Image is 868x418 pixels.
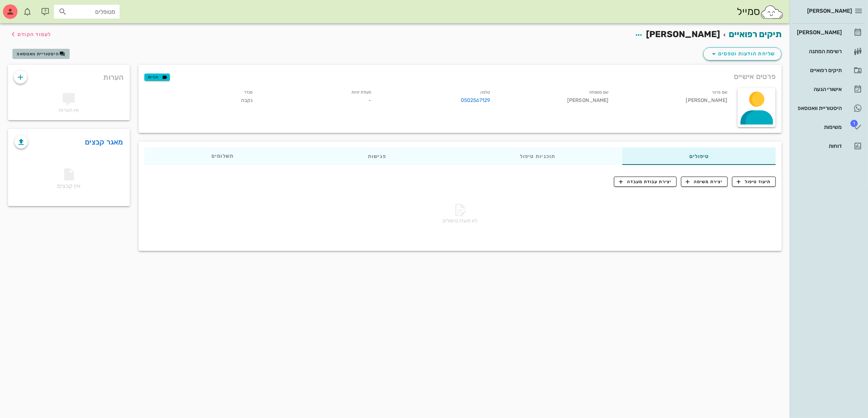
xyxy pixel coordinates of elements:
div: טיפולים [622,147,776,165]
button: תגיות [144,74,170,81]
button: יצירת משימה [681,177,728,187]
div: משימות [795,124,842,130]
span: אין הערות [59,107,79,113]
button: לעמוד הקודם [9,28,51,41]
span: תגיות [148,74,167,80]
div: סמייל [737,4,784,20]
span: תיעוד טיפול [737,178,771,185]
a: 0502567129 [461,96,490,104]
a: תיקים רפואיים [729,29,782,39]
a: תגמשימות [793,118,865,136]
span: יצירת עבודת מעבדה [619,178,672,185]
span: אין קבצים [57,170,80,189]
div: [PERSON_NAME] [795,29,842,35]
button: שליחת הודעות וטפסים [703,47,782,60]
span: פרטים אישיים [734,71,776,82]
span: תג [851,120,858,127]
div: היסטוריית וואטסאפ [795,105,842,111]
div: [PERSON_NAME] [496,87,614,109]
span: לעמוד הקודם [17,31,51,38]
span: תשלומים [211,154,234,159]
button: תיעוד טיפול [732,177,776,187]
span: [PERSON_NAME] [646,29,720,39]
a: תיקים רפואיים [793,62,865,79]
small: טלפון [481,90,490,95]
small: מגדר [244,90,253,95]
span: תג [22,6,26,10]
div: דוחות [795,143,842,149]
a: אישורי הגעה [793,80,865,98]
a: היסטוריית וואטסאפ [793,99,865,117]
img: SmileCloud logo [760,5,784,19]
div: פגישות [301,147,453,165]
button: היסטוריית וואטסאפ [12,49,70,59]
small: שם משפחה [589,90,609,95]
div: תוכניות טיפול [453,147,622,165]
a: רשימת המתנה [793,43,865,60]
span: היסטוריית וואטסאפ [17,51,59,56]
div: תיקים רפואיים [795,67,842,73]
a: מאגר קבצים [85,136,123,148]
a: [PERSON_NAME] [793,24,865,41]
div: אישורי הגעה [795,86,842,92]
a: דוחות [793,137,865,155]
small: תעודת זהות [352,90,371,95]
button: יצירת עבודת מעבדה [614,177,676,187]
div: נקבה [140,87,258,109]
small: שם פרטי [712,90,727,95]
div: רשימת המתנה [795,48,842,54]
div: הערות [8,65,130,86]
span: - [369,97,371,103]
span: לא תועדו טיפולים [443,218,478,224]
span: [PERSON_NAME] [807,8,852,14]
span: יצירת משימה [686,178,723,185]
div: [PERSON_NAME] [615,87,733,109]
span: שליחת הודעות וטפסים [709,50,775,58]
